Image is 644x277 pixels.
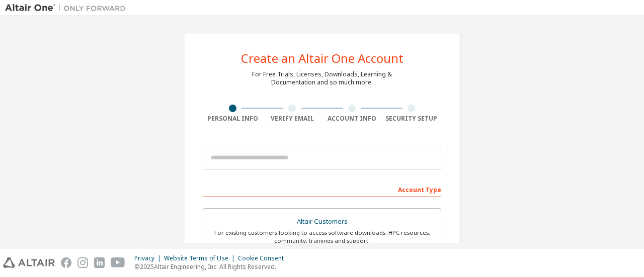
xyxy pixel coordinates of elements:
div: Personal Info [203,115,263,123]
img: instagram.svg [77,257,88,268]
div: Security Setup [382,115,442,123]
img: Altair One [5,3,131,13]
div: Verify Email [263,115,323,123]
div: Account Info [322,115,382,123]
div: Account Type [203,181,441,197]
div: Website Terms of Use [164,254,238,262]
img: youtube.svg [111,257,125,268]
div: Altair Customers [209,215,435,229]
p: © 2025 Altair Engineering, Inc. All Rights Reserved. [134,262,290,271]
div: Cookie Consent [238,254,290,262]
img: altair_logo.svg [3,257,55,268]
div: Create an Altair One Account [241,52,404,64]
img: linkedin.svg [94,257,105,268]
div: For Free Trials, Licenses, Downloads, Learning & Documentation and so much more. [252,70,392,86]
div: Privacy [134,254,164,262]
img: facebook.svg [61,257,71,268]
div: For existing customers looking to access software downloads, HPC resources, community, trainings ... [209,229,435,245]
